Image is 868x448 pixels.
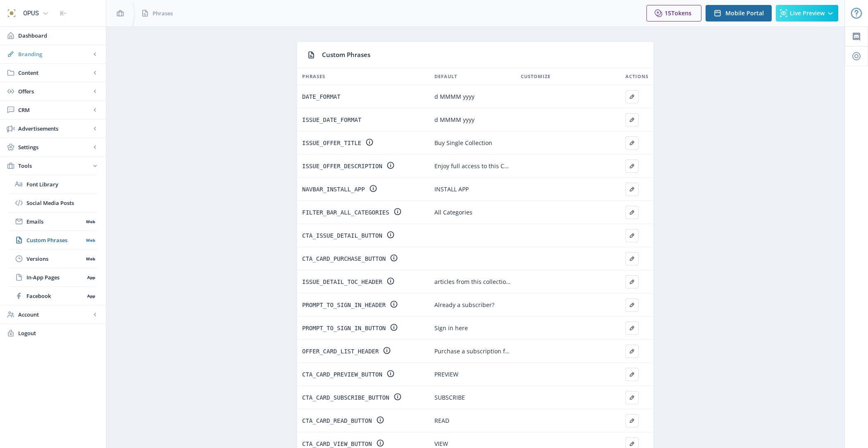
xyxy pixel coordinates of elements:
span: Logout [18,329,99,337]
span: Font Library [26,180,98,188]
span: articles from this collection: [434,277,511,287]
a: Edit page [625,115,639,123]
span: ISSUE_DETAIL_TOC_HEADER [302,277,382,287]
span: Facebook [26,292,84,300]
span: PROMPT_TO_SIGN_IN_BUTTON [302,323,386,333]
span: In-App Pages [26,273,84,281]
span: ISSUE_DATE_FORMAT [302,115,361,125]
span: READ [434,416,449,426]
span: Custom Phrases [322,50,370,59]
span: DATE_FORMAT [302,92,341,102]
span: Live Preview [790,10,825,17]
span: Sign in here [434,323,468,333]
a: Edit page [625,138,639,146]
nb-badge: App [84,292,98,300]
span: Emails [26,217,83,226]
span: INSTALL APP [434,184,469,194]
span: d MMMM yyyy [434,92,475,102]
span: ISSUE_OFFER_TITLE [302,138,361,148]
a: Edit page [625,207,639,215]
a: Edit page [625,161,639,169]
button: 15Tokens [646,5,701,21]
span: Actions [625,71,649,81]
span: Settings [18,143,91,151]
nb-badge: Web [83,255,98,263]
span: PREVIEW [434,369,458,379]
span: Already a subscriber? [434,300,494,310]
div: OPUS [23,4,39,22]
span: Mobile Portal [725,10,764,17]
a: Edit page [625,231,639,238]
nb-badge: Web [83,217,98,226]
span: Customize [521,71,551,81]
span: Tools [18,162,91,170]
span: Purchase a subscription from [434,346,511,356]
a: Edit page [625,277,639,285]
a: Edit page [625,92,639,100]
span: Branding [18,50,91,58]
span: NAVBAR_INSTALL_APP [302,184,365,194]
span: CTA_CARD_PREVIEW_BUTTON [302,369,382,379]
span: ISSUE_OFFER_DESCRIPTION [302,161,382,171]
span: CTA_CARD_SUBSCRIBE_BUTTON [302,393,389,403]
span: Account [18,310,91,319]
a: FacebookApp [8,287,98,305]
span: Content [18,69,91,77]
span: Phrases [153,9,173,17]
span: Social Media Posts [26,199,98,207]
a: VersionsWeb [8,250,98,268]
span: Dashboard [18,31,99,40]
a: Edit page [625,184,639,192]
span: Enjoy full access to this Collection across all devices with just one purchase. [434,161,511,171]
a: Edit page [625,300,639,308]
span: Offers [18,87,91,95]
span: All Categories [434,207,472,217]
span: CTA_ISSUE_DETAIL_BUTTON [302,231,382,241]
a: Edit page [625,254,639,262]
a: Edit page [625,439,639,447]
a: Edit page [625,346,639,354]
a: Edit page [625,323,639,331]
a: Edit page [625,393,639,400]
span: SUBSCRIBE [434,393,465,403]
span: Tokens [671,9,692,17]
img: properties.app_icon.png [5,7,18,20]
span: Custom Phrases [26,236,83,244]
span: CRM [18,106,91,114]
span: Advertisements [18,124,91,133]
button: Live Preview [776,5,838,21]
span: Buy Single Collection [434,138,492,148]
span: FILTER_BAR_ALL_CATEGORIES [302,207,389,217]
span: Versions [26,255,83,263]
span: OFFER_CARD_LIST_HEADER [302,346,379,356]
nb-badge: App [84,273,98,281]
span: CTA_CARD_PURCHASE_BUTTON [302,254,386,264]
a: Edit page [625,416,639,424]
button: Mobile Portal [706,5,772,21]
span: d MMMM yyyy [434,115,475,125]
span: Default [434,71,457,81]
span: PROMPT_TO_SIGN_IN_HEADER [302,300,386,310]
span: Phrases [302,71,325,81]
nb-badge: Web [83,236,98,244]
a: Custom PhrasesWeb [8,231,98,249]
a: Edit page [625,369,639,377]
a: Social Media Posts [8,194,98,212]
a: In-App PagesApp [8,268,98,286]
a: EmailsWeb [8,212,98,231]
a: Font Library [8,175,98,193]
span: CTA_CARD_READ_BUTTON [302,416,372,426]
